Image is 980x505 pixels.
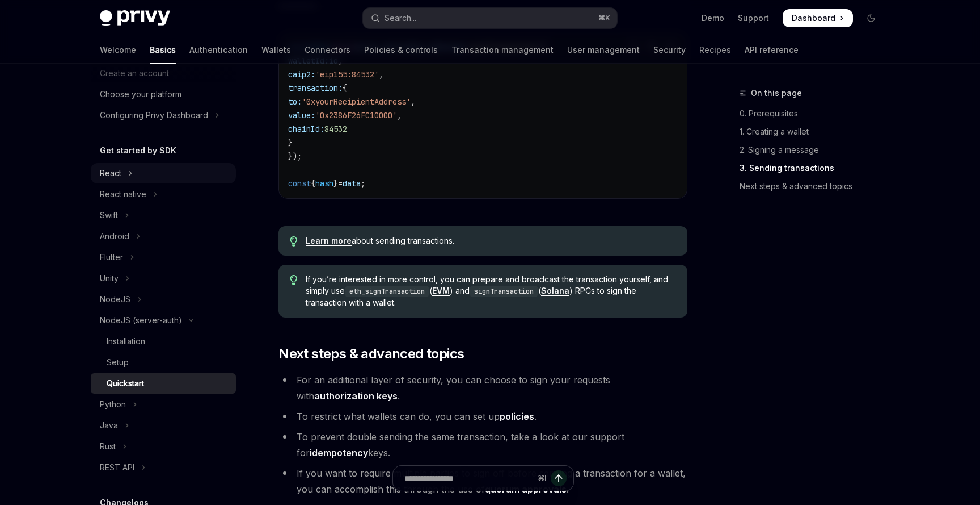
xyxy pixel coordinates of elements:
[451,36,554,64] a: Transaction management
[333,178,338,189] span: }
[91,105,236,126] button: Toggle Configuring Privy Dashboard section
[306,235,676,247] span: about sending transactions.
[740,141,889,159] a: 2. Signing a message
[288,137,293,148] span: }
[302,97,411,107] span: '0xyourRecipientAddress'
[324,124,347,134] span: 84532
[91,226,236,247] button: Toggle Android section
[290,275,298,285] svg: Tip
[100,293,130,306] div: NodeJS
[363,8,617,28] button: Open search
[288,97,302,107] span: to:
[404,466,533,491] input: Ask a question...
[91,184,236,204] button: Toggle React native section
[306,274,676,308] span: If you’re interested in more control, you can prepare and broadcast the transaction yourself, and...
[338,178,343,189] span: =
[91,84,236,105] a: Choose your platform
[100,87,181,101] div: Choose your platform
[306,236,352,246] a: Learn more
[792,12,835,24] span: Dashboard
[288,124,324,134] span: chainId:
[278,372,687,404] li: For an additional layer of security, you can choose to sign your requests with .
[470,286,538,297] code: signTransaction
[100,229,129,243] div: Android
[91,373,236,394] a: Quickstart
[100,314,182,327] div: NodeJS (server-auth)
[100,272,119,285] div: Unity
[91,247,236,268] button: Toggle Flutter section
[702,12,724,24] a: Demo
[288,83,343,93] span: transaction:
[290,236,298,247] svg: Tip
[315,69,379,80] span: 'eip155:84532'
[567,36,640,64] a: User management
[699,36,731,64] a: Recipes
[551,470,567,486] button: Send message
[100,208,118,222] div: Swift
[783,9,853,27] a: Dashboard
[500,411,534,423] a: policies
[598,14,610,23] span: ⌘ K
[314,390,398,402] a: authorization keys
[397,110,402,120] span: ,
[288,178,311,189] span: const
[310,447,368,459] a: idempotency
[91,415,236,436] button: Toggle Java section
[315,110,397,120] span: '0x2386F26FC10000'
[107,335,145,348] div: Installation
[343,178,361,189] span: data
[364,36,438,64] a: Policies & controls
[107,356,129,369] div: Setup
[189,36,248,64] a: Authentication
[305,36,350,64] a: Connectors
[100,251,123,264] div: Flutter
[311,178,315,189] span: {
[278,429,687,461] li: To prevent double sending the same transaction, take a look at our support for keys.
[345,286,429,297] code: eth_signTransaction
[100,144,176,157] h5: Get started by SDK
[740,123,889,141] a: 1. Creating a wallet
[288,110,315,120] span: value:
[100,187,146,201] div: React native
[745,36,799,64] a: API reference
[361,178,365,189] span: ;
[91,331,236,352] a: Installation
[91,310,236,331] button: Toggle NodeJS (server-auth) section
[91,205,236,226] button: Toggle Swift section
[107,377,144,390] div: Quickstart
[91,163,236,183] button: Toggle React section
[150,36,176,64] a: Basics
[738,12,769,24] a: Support
[740,159,889,177] a: 3. Sending transactions
[432,286,450,296] a: EVM
[261,36,291,64] a: Wallets
[91,436,236,457] button: Toggle Rust section
[91,289,236,310] button: Toggle NodeJS section
[91,394,236,415] button: Toggle Python section
[653,36,686,64] a: Security
[100,440,116,453] div: Rust
[411,97,415,107] span: ,
[100,36,136,64] a: Welcome
[91,352,236,373] a: Setup
[343,83,347,93] span: {
[100,398,126,411] div: Python
[862,9,880,27] button: Toggle dark mode
[740,105,889,123] a: 0. Prerequisites
[751,86,802,100] span: On this page
[100,166,121,180] div: React
[278,345,464,363] span: Next steps & advanced topics
[288,151,302,161] span: });
[379,69,383,80] span: ,
[288,69,315,80] span: caip2:
[100,108,208,122] div: Configuring Privy Dashboard
[100,461,134,474] div: REST API
[385,11,416,25] div: Search...
[91,268,236,289] button: Toggle Unity section
[278,408,687,424] li: To restrict what wallets can do, you can set up .
[100,10,170,26] img: dark logo
[315,178,333,189] span: hash
[100,419,118,432] div: Java
[740,177,889,195] a: Next steps & advanced topics
[91,457,236,478] button: Toggle REST API section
